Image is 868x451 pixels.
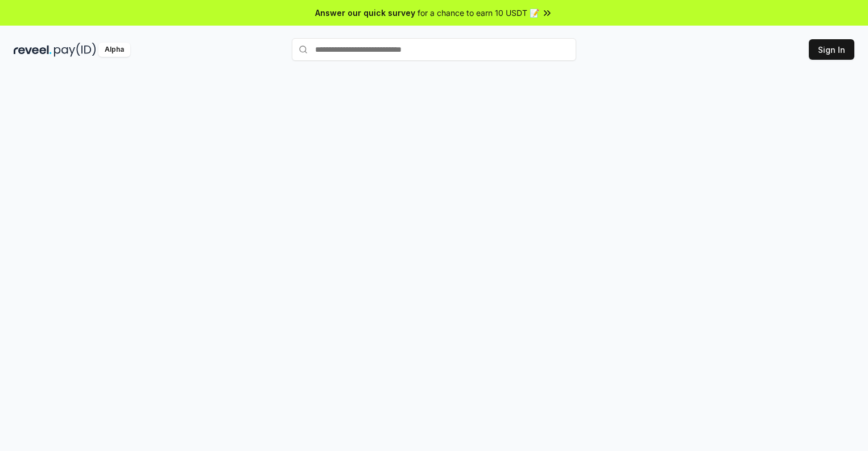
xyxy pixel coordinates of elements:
[418,7,539,19] span: for a chance to earn 10 USDT 📝
[14,43,52,57] img: reveel_dark
[809,39,854,60] button: Sign In
[98,43,130,57] div: Alpha
[54,43,96,57] img: pay_id
[315,7,415,19] span: Answer our quick survey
